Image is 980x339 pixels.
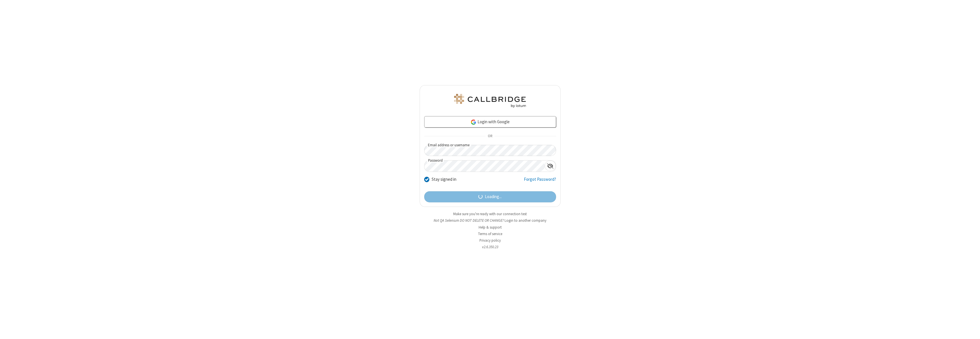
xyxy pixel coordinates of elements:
[524,176,556,187] a: Forgot Password?
[420,218,561,223] li: Not QA Selenium DO NOT DELETE OR CHANGE?
[966,324,976,335] iframe: Chat
[478,231,502,236] a: Terms of service
[485,194,502,200] span: Loading...
[470,119,477,125] img: google-icon.png
[453,211,527,216] a: Make sure you're ready with our connection test
[453,94,527,108] img: QA Selenium DO NOT DELETE OR CHANGE
[424,145,556,156] input: Email address or username
[432,176,456,183] label: Stay signed in
[420,244,561,250] li: v2.6.350.23
[479,238,501,243] a: Privacy policy
[424,191,556,203] button: Loading...
[424,116,556,128] a: Login with Google
[479,225,502,230] a: Help & support
[424,161,545,172] input: Password
[485,132,495,140] span: OR
[545,161,556,171] div: Show password
[505,218,546,223] button: Login to another company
